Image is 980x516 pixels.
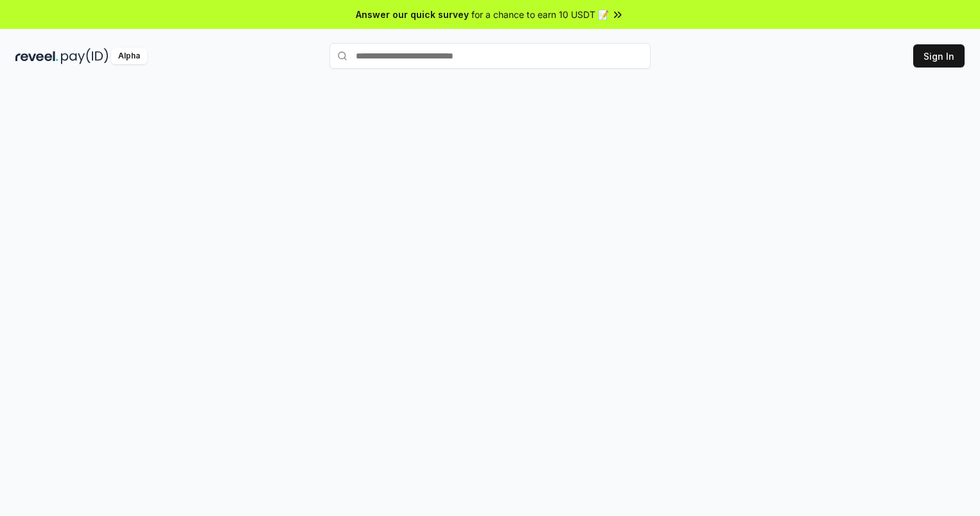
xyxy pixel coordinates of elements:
button: Sign In [913,44,965,67]
div: Alpha [111,48,147,64]
img: reveel_dark [15,48,58,64]
span: Answer our quick survey [356,8,469,21]
span: for a chance to earn 10 USDT 📝 [471,8,609,21]
img: pay_id [61,48,109,64]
